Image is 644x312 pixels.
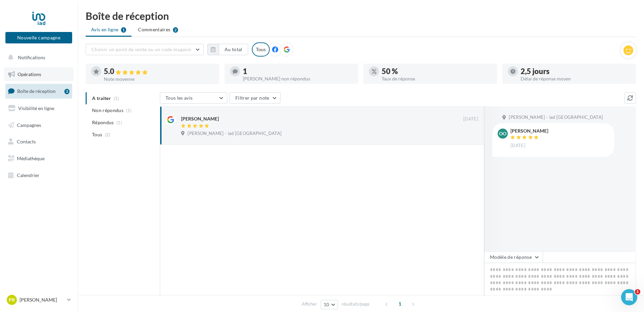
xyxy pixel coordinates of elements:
[4,135,74,149] a: Contacts
[382,76,492,81] div: Taux de réponse
[17,88,56,94] span: Boîte de réception
[5,32,72,43] button: Nouvelle campagne
[510,143,525,149] span: [DATE]
[521,68,631,75] div: 2,5 jours
[105,132,111,137] span: (2)
[4,50,71,65] button: Notifications
[91,46,191,52] span: Choisir un point de vente ou un code magasin
[181,115,219,122] div: [PERSON_NAME]
[116,120,122,125] span: (1)
[230,92,281,104] button: Filtrer par note
[394,299,405,309] span: 1
[18,105,54,111] span: Visibilité en ligne
[207,44,248,55] button: Au total
[321,300,338,309] button: 10
[499,130,506,137] span: OO
[187,131,282,137] span: [PERSON_NAME] - iad [GEOGRAPHIC_DATA]
[166,95,193,101] span: Tous les avis
[252,42,270,57] div: Tous
[4,101,74,115] a: Visibilité en ligne
[382,68,492,75] div: 50 %
[18,55,45,60] span: Notifications
[4,151,74,166] a: Médiathèque
[104,68,214,75] div: 5.0
[484,251,543,263] button: Modèle de réponse
[635,289,640,294] span: 1
[4,168,74,182] a: Calendrier
[219,44,248,55] button: Au total
[20,297,64,303] p: [PERSON_NAME]
[17,155,45,161] span: Médiathèque
[621,289,637,305] iframe: Intercom live chat
[4,84,74,98] a: Boîte de réception3
[138,26,170,33] span: Commentaires
[92,131,102,138] span: Tous
[509,114,603,120] span: [PERSON_NAME] - iad [GEOGRAPHIC_DATA]
[521,76,631,81] div: Délai de réponse moyen
[342,301,370,307] span: résultats/page
[243,68,353,75] div: 1
[9,297,15,303] span: PR
[64,89,69,94] div: 3
[18,71,41,77] span: Opérations
[4,67,74,81] a: Opérations
[302,301,317,307] span: Afficher
[126,108,132,113] span: (1)
[17,139,36,144] span: Contacts
[5,293,72,306] a: PR [PERSON_NAME]
[160,92,227,104] button: Tous les avis
[173,27,178,33] div: 2
[92,119,114,126] span: Répondus
[17,122,41,128] span: Campagnes
[17,172,39,178] span: Calendrier
[4,118,74,132] a: Campagnes
[86,44,204,55] button: Choisir un point de vente ou un code magasin
[324,302,329,307] span: 10
[104,77,214,81] div: Note moyenne
[92,107,123,114] span: Non répondus
[510,129,548,133] div: [PERSON_NAME]
[463,116,478,122] span: [DATE]
[86,11,636,21] div: Boîte de réception
[243,76,353,81] div: [PERSON_NAME] non répondus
